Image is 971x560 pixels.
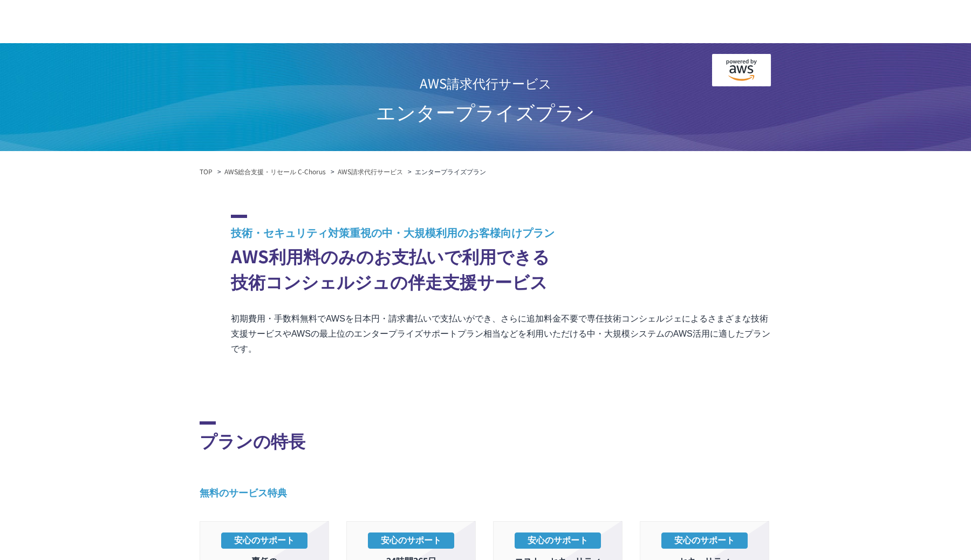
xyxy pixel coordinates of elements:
p: 安心のサポート [661,532,748,549]
span: エンタープライズプラン [376,97,595,125]
a: AWS請求代行サービス [338,167,403,176]
h2: プランの特長 [200,421,771,453]
a: AWS総合支援・リセール C-Chorus [224,167,326,176]
em: エンタープライズプラン [415,167,486,176]
p: 安心のサポート [368,532,454,549]
a: TOP [200,167,213,176]
h2: AWS利用料のみのお支払いで利用できる 技術コンシェルジュの伴走支援サービス [366,215,771,294]
span: AWS請求代行サービス [376,69,595,97]
h3: 無料のサービス特典 [200,486,771,499]
p: 安心のサポート [515,532,601,549]
img: powered by AWS [712,54,771,86]
span: 技術・セキュリティ対策重視の中・大規模利用のお客様向けプラン [366,224,771,240]
p: 初期費用・手数料無料でAWSを日本円・請求書払いで支払いができ、さらに追加料金不要で専任技術コンシェルジェによるさまざまな技術支援サービスやAWSの最上位のエンタープライズサポートプラン相当など... [366,311,771,357]
p: 安心のサポート [221,532,307,549]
